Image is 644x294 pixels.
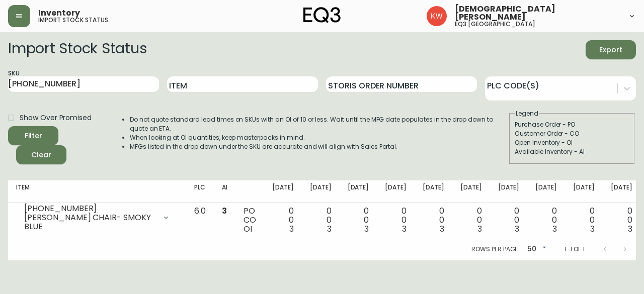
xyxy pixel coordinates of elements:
span: 3 [364,223,369,235]
span: 3 [222,205,227,217]
th: [DATE] [565,180,603,203]
div: 0 0 [310,207,332,234]
span: Export [594,44,628,56]
th: [DATE] [490,180,528,203]
span: 3 [402,223,407,235]
td: 6.0 [186,203,214,238]
th: [DATE] [452,180,490,203]
div: PO CO [244,207,256,234]
li: When looking at OI quantities, keep masterpacks in mind. [130,133,508,142]
span: Inventory [38,9,80,17]
th: PLC [186,180,214,203]
span: 3 [477,223,482,235]
th: Item [8,180,186,203]
div: Purchase Order - PO [515,120,629,129]
div: 0 0 [348,207,369,234]
div: [PERSON_NAME] CHAIR- SMOKY BLUE [24,213,156,231]
span: 3 [327,223,332,235]
li: Do not quote standard lead times on SKUs with an OI of 10 or less. Wait until the MFG date popula... [130,115,508,133]
div: 0 0 [535,207,557,234]
div: 50 [523,241,548,258]
div: Available Inventory - AI [515,147,629,156]
h5: import stock status [38,17,108,23]
div: 0 0 [573,207,595,234]
th: [DATE] [264,180,302,203]
h5: eq3 [GEOGRAPHIC_DATA] [455,21,535,27]
div: Open Inventory - OI [515,138,629,147]
div: 0 0 [498,207,520,234]
h2: Import Stock Status [8,40,146,59]
button: Clear [16,145,66,164]
div: [PHONE_NUMBER] [24,204,156,213]
span: 3 [552,223,557,235]
li: MFGs listed in the drop down under the SKU are accurate and will align with Sales Portal. [130,142,508,151]
span: Clear [24,149,58,161]
th: [DATE] [415,180,452,203]
span: 3 [289,223,294,235]
img: logo [303,7,341,23]
div: Customer Order - CO [515,129,629,138]
th: AI [214,180,235,203]
span: 3 [590,223,595,235]
span: 3 [515,223,519,235]
span: Show Over Promised [20,113,92,123]
th: [DATE] [603,180,640,203]
button: Export [586,40,636,59]
div: 0 0 [272,207,294,234]
legend: Legend [515,109,539,118]
p: 1-1 of 1 [565,245,585,254]
p: Rows per page: [471,245,519,254]
span: 3 [440,223,444,235]
img: f33162b67396b0982c40ce2a87247151 [427,6,447,26]
span: 3 [628,223,632,235]
th: [DATE] [527,180,565,203]
span: [DEMOGRAPHIC_DATA][PERSON_NAME] [455,5,620,21]
th: [DATE] [377,180,415,203]
th: [DATE] [340,180,377,203]
div: 0 0 [385,207,407,234]
div: 0 0 [423,207,444,234]
div: 0 0 [611,207,632,234]
th: [DATE] [302,180,340,203]
div: 0 0 [460,207,482,234]
button: Filter [8,126,58,145]
div: [PHONE_NUMBER][PERSON_NAME] CHAIR- SMOKY BLUE [16,207,178,229]
span: OI [244,223,252,235]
